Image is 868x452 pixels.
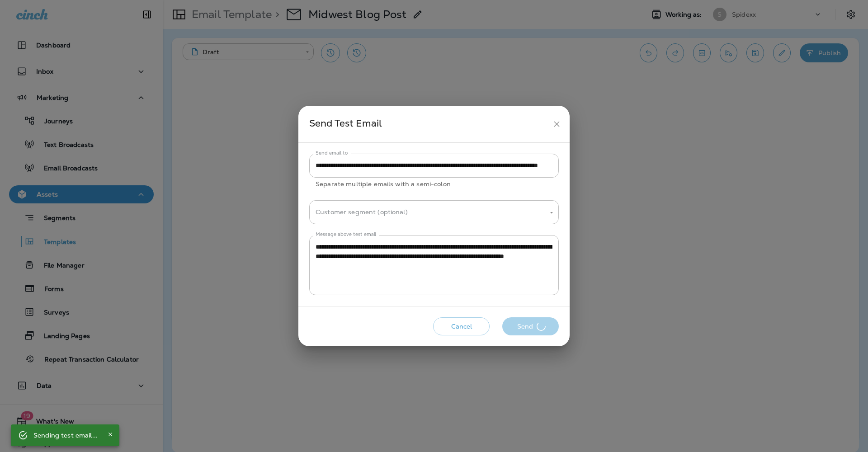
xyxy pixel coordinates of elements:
label: Send email to [316,150,348,156]
button: Cancel [433,317,490,336]
div: Send Test Email [309,116,548,132]
button: Close [105,429,116,440]
label: Message above test email [316,231,377,238]
button: Open [547,209,556,217]
p: Separate multiple emails with a semi-colon [316,179,552,189]
button: close [548,116,565,132]
div: Sending test email... [33,427,98,443]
